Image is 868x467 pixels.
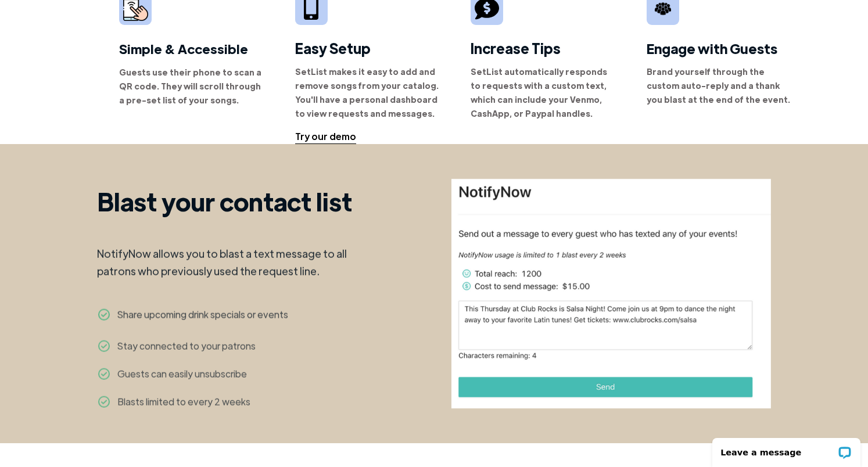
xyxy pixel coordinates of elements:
[119,67,261,105] strong: Guests use their phone to scan a QR code. They will scroll through a pre-set list of your songs.
[471,39,561,57] strong: Increase Tips
[117,394,250,408] div: Blasts limited to every 2 weeks
[117,339,256,353] div: Stay connected to your patrons
[117,367,247,380] div: Guests can easily unsubscribe
[471,66,607,118] strong: SetList automatically responds to requests with a custom text, which can include your Venmo, Cash...
[295,39,371,57] strong: Easy Setup
[705,430,868,467] iframe: LiveChat chat widget
[295,130,356,143] div: Try our demo
[295,130,356,144] a: Try our demo
[647,39,777,58] strong: Engage with Guests
[655,1,671,17] img: crowd icon
[295,66,439,118] strong: SetList makes it easy to add and remove songs from your catalog. You'll have a personal dashboard...
[117,307,288,321] div: Share upcoming drink specials or events
[647,66,790,105] strong: Brand yourself through the custom auto-reply and a thank you blast at the end of the event.
[97,185,352,217] strong: Blast your contact list
[97,245,364,297] div: NotifyNow allows you to blast a text message to all patrons who previously used the request line. ‍
[119,40,248,57] strong: Simple & Accessible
